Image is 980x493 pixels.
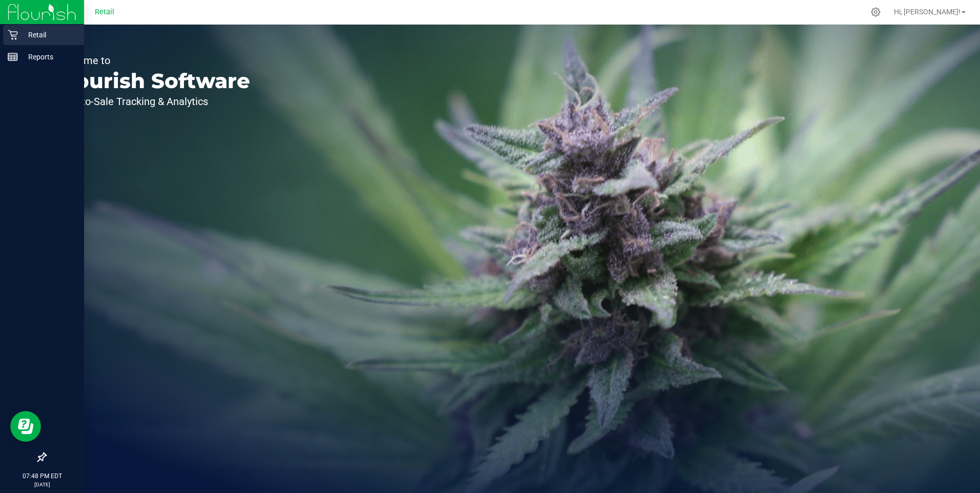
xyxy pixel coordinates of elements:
p: Flourish Software [55,71,250,91]
p: Welcome to [55,55,250,66]
inline-svg: Retail [8,30,18,40]
iframe: Resource center [10,411,41,442]
div: Manage settings [869,7,882,17]
p: 07:48 PM EDT [5,471,79,481]
p: Reports [18,51,79,63]
p: Retail [18,29,79,41]
span: Retail [95,8,114,16]
p: [DATE] [5,481,79,488]
inline-svg: Reports [8,52,18,62]
p: Seed-to-Sale Tracking & Analytics [55,96,250,107]
span: Hi, [PERSON_NAME]! [894,8,961,16]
